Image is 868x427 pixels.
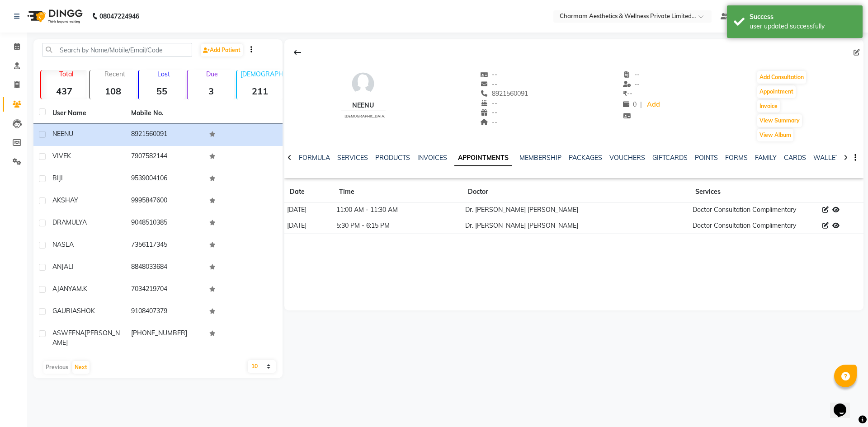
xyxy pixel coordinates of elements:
[646,99,661,111] a: Add
[126,190,204,212] td: 9995847600
[52,285,76,293] span: AJANYA
[52,130,73,138] span: NEENU
[126,103,204,124] th: Mobile No.
[481,89,528,98] span: 8921560091
[241,70,283,78] p: [DEMOGRAPHIC_DATA]
[690,182,820,202] th: Services
[99,4,139,29] b: 08047224946
[284,182,334,202] th: Date
[76,285,87,293] span: M.K
[750,12,856,22] div: Success
[784,154,806,162] a: CARDS
[126,257,204,279] td: 8848033684
[52,329,85,337] span: ASWEENA
[690,202,820,218] td: Doctor Consultation Complimentary
[337,154,368,162] a: SERVICES
[623,80,640,88] span: --
[640,100,642,109] span: |
[126,124,204,146] td: 8921560091
[652,154,688,162] a: GIFTCARDS
[61,218,87,226] span: AMULYA
[47,103,126,124] th: User Name
[750,22,856,31] div: user updated successfully
[52,174,63,182] span: BIJI
[126,301,204,323] td: 9108407379
[334,218,462,234] td: 5:30 PM - 6:15 PM
[52,263,74,271] span: ANJALI
[126,279,204,301] td: 7034219704
[284,202,334,218] td: [DATE]
[757,129,793,141] button: View Album
[288,44,307,61] div: Back to Client
[813,154,839,162] a: WALLET
[344,114,386,118] span: [DEMOGRAPHIC_DATA]
[45,70,87,78] p: Total
[126,168,204,190] td: 9539004106
[188,85,234,97] strong: 3
[690,218,820,234] td: Doctor Consultation Complimentary
[341,101,386,110] div: NEENU
[623,89,632,98] span: --
[189,70,234,78] p: Due
[519,154,561,162] a: MEMBERSHIP
[695,154,718,162] a: POINTS
[126,212,204,235] td: 9048510385
[126,146,204,168] td: 7907582144
[830,391,859,418] iframe: chat widget
[299,154,330,162] a: FORMULA
[41,85,87,97] strong: 437
[94,70,136,78] p: Recent
[481,70,498,79] span: --
[42,43,192,57] input: Search by Name/Mobile/Email/Code
[375,154,410,162] a: PRODUCTS
[417,154,447,162] a: INVOICES
[623,70,640,79] span: --
[52,307,72,315] span: GAURI
[757,114,802,127] button: View Summary
[462,182,690,202] th: Doctor
[725,154,748,162] a: FORMS
[52,240,74,249] span: NASLA
[609,154,645,162] a: VOUCHERS
[349,70,377,97] img: avatar
[481,80,498,88] span: --
[72,361,90,374] button: Next
[52,152,71,160] span: VIVEK
[481,99,498,107] span: --
[569,154,602,162] a: PACKAGES
[126,235,204,257] td: 7356117345
[757,71,806,84] button: Add Consultation
[757,85,796,98] button: Appointment
[90,85,136,97] strong: 108
[623,89,627,98] span: ₹
[139,85,185,97] strong: 55
[334,182,462,202] th: Time
[481,108,498,117] span: --
[52,329,120,347] span: [PERSON_NAME]
[237,85,283,97] strong: 211
[284,218,334,234] td: [DATE]
[72,307,95,315] span: ASHOK
[23,4,85,29] img: logo
[462,202,690,218] td: Dr. [PERSON_NAME] [PERSON_NAME]
[142,70,185,78] p: Lost
[462,218,690,234] td: Dr. [PERSON_NAME] [PERSON_NAME]
[757,100,780,113] button: Invoice
[481,118,498,126] span: --
[623,100,637,108] span: 0
[334,202,462,218] td: 11:00 AM - 11:30 AM
[52,196,78,204] span: AKSHAY
[126,323,204,353] td: [PHONE_NUMBER]
[755,154,777,162] a: FAMILY
[52,218,61,226] span: DR
[454,150,512,166] a: APPOINTMENTS
[201,44,243,56] a: Add Patient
